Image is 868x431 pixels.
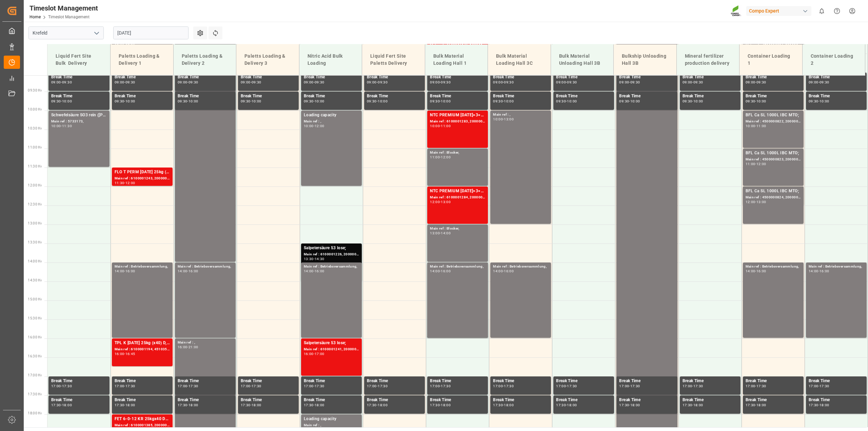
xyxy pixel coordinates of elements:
[315,81,324,84] div: 09:30
[51,119,107,124] div: Main ref : 5733173,
[430,195,485,200] div: Main ref : 6100001284, 2000001116;
[683,385,692,388] div: 17:00
[808,50,860,70] div: Container Loading 2
[746,264,801,270] div: Main ref : Betriebsversammlung,
[556,81,566,84] div: 09:00
[304,347,359,352] div: Main ref : 6100001241, 2000001094;
[187,385,188,388] div: -
[178,385,188,388] div: 17:00
[441,81,451,84] div: 09:30
[493,385,503,388] div: 17:00
[189,270,198,273] div: 16:00
[755,100,756,103] div: -
[683,74,738,81] div: Break Time
[51,124,61,128] div: 10:00
[315,385,324,388] div: 17:30
[304,100,314,103] div: 09:30
[493,100,503,103] div: 09:30
[682,50,734,70] div: Mineral fertilizer production delivery
[51,385,61,388] div: 17:00
[125,81,135,84] div: 09:30
[441,156,451,159] div: 12:00
[304,81,314,84] div: 09:00
[430,378,485,385] div: Break Time
[28,278,42,282] span: 14:30 Hr
[304,93,359,100] div: Break Time
[62,81,72,84] div: 09:30
[619,93,674,100] div: Break Time
[440,232,441,235] div: -
[61,124,62,128] div: -
[755,81,756,84] div: -
[440,100,441,103] div: -
[377,81,378,84] div: -
[61,385,62,388] div: -
[629,385,630,388] div: -
[430,100,440,103] div: 09:30
[441,124,451,128] div: 11:00
[829,3,845,19] button: Help Center
[241,93,296,100] div: Break Time
[818,81,820,84] div: -
[746,124,755,128] div: 10:00
[493,378,548,385] div: Break Time
[693,385,703,388] div: 17:30
[820,385,829,388] div: 17:30
[566,81,567,84] div: -
[755,124,756,128] div: -
[430,81,440,84] div: 09:00
[115,270,124,273] div: 14:00
[28,221,42,225] span: 13:00 Hr
[91,28,101,38] button: open menu
[125,385,135,388] div: 17:30
[304,264,359,270] div: Main ref : Betriebsversammlung,
[440,81,441,84] div: -
[430,124,440,128] div: 10:00
[746,157,801,162] div: Main ref : 4500000823, 2000000630;
[368,50,419,70] div: Liquid Fert Site Paletts Delivery
[315,352,324,355] div: 17:00
[746,81,755,84] div: 09:00
[124,270,125,273] div: -
[746,195,801,200] div: Main ref : 4500000824, 2000000630;
[430,200,440,203] div: 12:00
[430,188,485,195] div: NTC PREMIUM [DATE]+3+TE BULK;
[493,112,548,118] div: Main ref : ,
[28,259,42,263] span: 14:00 Hr
[809,100,818,103] div: 09:30
[115,169,170,176] div: FLO T PERM [DATE] 25kg (x40) INT;
[493,81,503,84] div: 09:00
[314,81,315,84] div: -
[28,126,42,130] span: 10:30 Hr
[304,245,359,252] div: Salpetersäure 53 lose;
[314,100,315,103] div: -
[440,385,441,388] div: -
[504,81,514,84] div: 09:30
[504,385,514,388] div: 17:30
[504,100,514,103] div: 10:00
[567,385,577,388] div: 17:30
[731,5,742,17] img: Screenshot%202023-09-29%20at%2010.02.21.png_1712312052.png
[378,81,388,84] div: 09:30
[62,100,72,103] div: 10:00
[814,3,829,19] button: show 0 new notifications
[28,26,104,39] input: Type to search/select
[818,270,820,273] div: -
[441,232,451,235] div: 14:00
[28,297,42,301] span: 15:00 Hr
[367,385,377,388] div: 17:00
[115,340,170,347] div: TPL K [DATE] 25kg (x40) D,A,CH;FET 6-0-12 KR 25kgx40 DE,AT,FR,ES,IT;ALR 20 0-20-0 25kg (x40) INT;
[503,385,504,388] div: -
[179,50,231,70] div: Paletts Loading & Delivery 2
[746,6,811,16] div: Compo Expert
[818,100,820,103] div: -
[756,100,766,103] div: 10:00
[430,264,485,270] div: Main ref : Betriebsversammlung,
[756,385,766,388] div: 17:30
[29,3,98,13] div: Timeslot Management
[241,378,296,385] div: Break Time
[619,81,629,84] div: 09:00
[619,100,629,103] div: 09:30
[493,270,503,273] div: 14:00
[683,81,692,84] div: 09:00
